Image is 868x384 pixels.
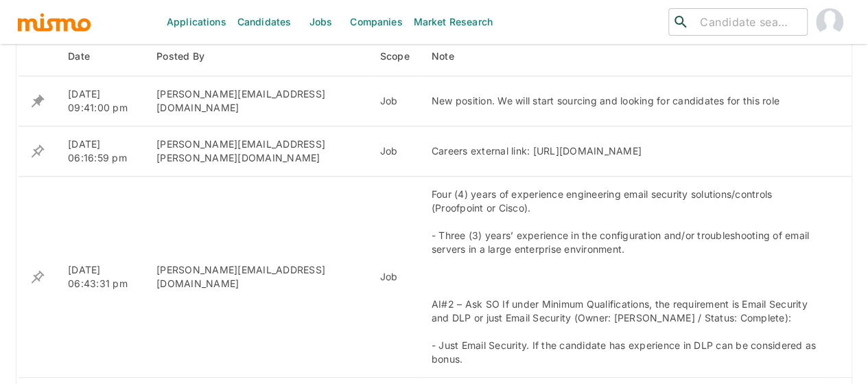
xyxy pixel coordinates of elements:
[57,37,145,76] th: Date
[368,126,420,177] td: Job
[57,76,145,126] td: [DATE] 09:41:00 pm
[432,94,819,108] div: New position. We will start sourcing and looking for candidates for this role
[16,37,852,378] table: enhanced table
[145,76,368,126] td: [PERSON_NAME][EMAIL_ADDRESS][DOMAIN_NAME]
[368,177,420,378] td: Job
[145,126,368,177] td: [PERSON_NAME][EMAIL_ADDRESS][PERSON_NAME][DOMAIN_NAME]
[421,37,830,76] th: Note
[816,8,843,36] img: Maia Reyes
[57,126,145,177] td: [DATE] 06:16:59 pm
[145,37,368,76] th: Posted By
[432,144,819,158] div: Careers external link: [URL][DOMAIN_NAME]
[145,177,368,378] td: [PERSON_NAME][EMAIL_ADDRESS][DOMAIN_NAME]
[57,177,145,378] td: [DATE] 06:43:31 pm
[368,37,420,76] th: Scope
[368,76,420,126] td: Job
[16,12,92,32] img: logo
[432,188,819,366] div: Four (4) years of experience engineering email security solutions/controls (Proofpoint or Cisco)....
[694,12,801,32] input: Candidate search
